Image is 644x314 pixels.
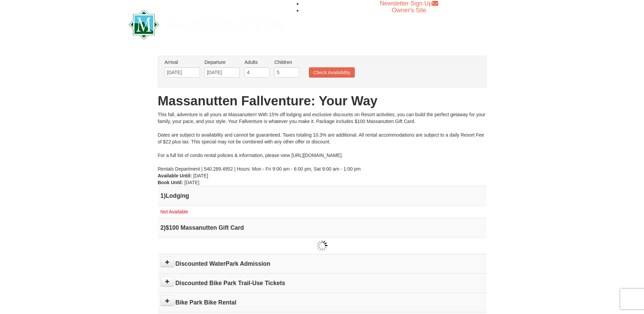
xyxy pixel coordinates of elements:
span: [DATE] [193,173,208,178]
h4: Bike Park Bike Rental [161,299,484,306]
h4: Discounted WaterPark Admission [161,260,484,267]
label: Departure [204,59,240,66]
h4: 2 $100 Massanutten Gift Card [161,224,484,231]
h4: 1 Lodging [161,192,484,199]
span: ) [164,224,166,231]
strong: Available Until: [158,173,192,178]
a: Massanutten Resort [129,16,284,32]
span: ) [164,192,166,199]
div: This fall, adventure is all yours at Massanutten! With 15% off lodging and exclusive discounts on... [158,111,486,172]
a: Owner's Site [392,7,426,14]
span: Not Available [161,209,188,214]
label: Arrival [165,59,200,66]
img: Massanutten Resort Logo [129,10,284,39]
label: Adults [244,59,270,66]
strong: Book Until: [158,180,183,185]
label: Children [274,59,299,66]
h4: Discounted Bike Park Trail-Use Tickets [161,280,484,286]
span: [DATE] [184,180,199,185]
img: wait gif [317,240,328,251]
h1: Massanutten Fallventure: Your Way [158,94,486,108]
button: Check Availability [309,67,355,77]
